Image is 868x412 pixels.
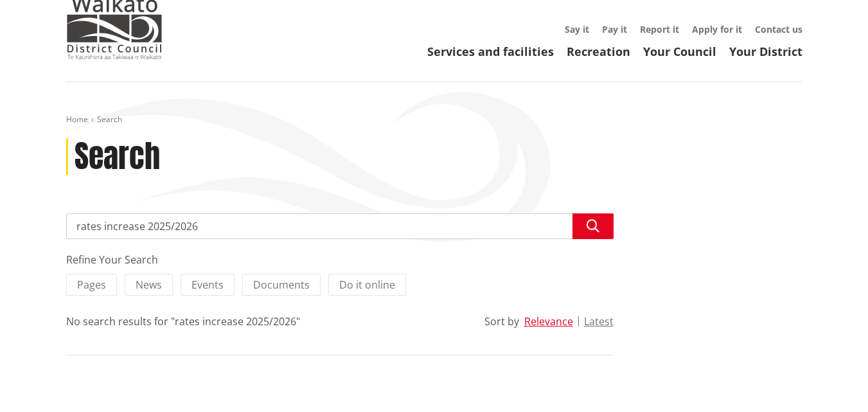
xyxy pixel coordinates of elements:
a: Recreation [567,44,630,59]
a: Home [66,114,88,125]
a: Contact us [755,23,802,35]
a: Apply for it [692,23,742,35]
h1: Search [75,138,160,175]
a: Report it [640,23,679,35]
nav: breadcrumb [66,114,802,125]
span: Search [97,114,122,125]
span: News [136,278,162,292]
a: Pay it [602,23,627,35]
button: Latest [584,316,614,327]
input: Search input [66,213,614,239]
span: Pages [77,278,106,292]
div: Refine Your Search [66,252,614,267]
a: Say it [565,23,589,35]
a: Services and facilities [427,44,554,59]
a: Your Council [643,44,716,59]
span: Events [191,278,224,292]
a: Your District [729,44,802,59]
span: Do it online [339,278,395,292]
div: No search results for "rates increase 2025/2026" [66,314,300,329]
button: Relevance [524,316,573,327]
iframe: Messenger Launcher [809,358,855,404]
span: Documents [253,278,310,292]
div: Sort by [484,314,519,329]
